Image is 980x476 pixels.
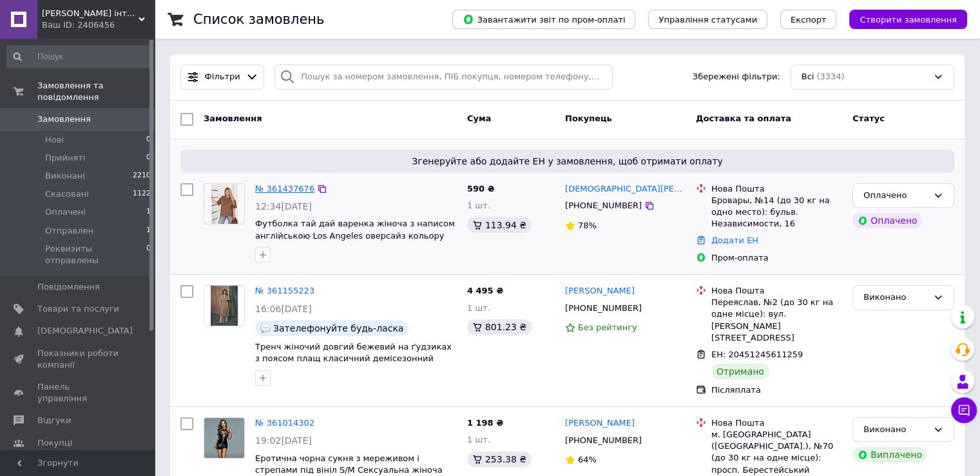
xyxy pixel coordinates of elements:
[852,213,922,228] div: Оплачено
[711,252,842,264] div: Пром-оплата
[836,14,967,24] a: Створити замовлення
[37,303,119,315] span: Товари та послуги
[658,15,757,25] span: Управління статусами
[146,206,151,218] span: 1
[45,243,146,266] span: Реквизиты отправлены
[648,10,767,29] button: Управління статусами
[802,71,814,83] span: Всі
[273,323,403,333] span: Зателефонуйте будь-ласка
[193,12,324,27] h1: Список замовлень
[860,15,957,25] span: Створити замовлення
[463,14,625,25] span: Завантажити звіт по пром-оплаті
[255,435,312,446] span: 19:02[DATE]
[711,285,842,297] div: Нова Пошта
[863,189,928,203] div: Оплачено
[562,300,644,317] div: [PHONE_NUMBER]
[37,437,72,449] span: Покупці
[711,384,842,396] div: Післяплата
[45,134,64,146] span: Нові
[467,435,490,444] span: 1 шт.
[274,64,613,90] input: Пошук за номером замовлення, ПІБ покупця, номером телефону, Email, номером накладної
[255,342,452,375] a: Тренч жіночий довгий бежевий на ґудзиках з поясом плащ класичний демісезонний модний молодіжний с...
[146,225,151,237] span: 1
[711,183,842,195] div: Нова Пошта
[37,281,100,293] span: Повідомлення
[467,303,490,313] span: 1 шт.
[204,285,245,326] a: Фото товару
[467,184,495,193] span: 590 ₴
[37,381,119,404] span: Панель управління
[37,114,91,125] span: Замовлення
[467,319,532,335] div: 801.23 ₴
[133,188,151,200] span: 1122
[863,423,928,437] div: Виконано
[711,417,842,429] div: Нова Пошта
[711,195,842,230] div: Бровары, №14 (до 30 кг на одно место): бульв. Независимости, 16
[45,206,86,218] span: Оплачені
[565,285,635,297] a: [PERSON_NAME]
[791,15,827,25] span: Експорт
[37,80,155,103] span: Замовлення та повідомлення
[211,286,237,326] img: Фото товару
[255,184,314,193] a: № 361437676
[42,8,139,19] span: Kelly інтернет-магазин жіночого одягу
[565,114,612,123] span: Покупець
[146,152,151,164] span: 0
[711,364,769,379] div: Отримано
[711,350,803,359] span: ЕН: 20451245611259
[255,201,312,212] span: 12:34[DATE]
[852,447,927,462] div: Виплачено
[45,188,89,200] span: Скасовані
[467,418,503,428] span: 1 198 ₴
[863,291,928,304] div: Виконано
[562,432,644,449] div: [PHONE_NUMBER]
[42,19,155,31] div: Ваш ID: 2406456
[37,415,71,426] span: Відгуки
[205,71,240,83] span: Фільтри
[467,217,532,233] div: 113.94 ₴
[951,397,977,423] button: Чат з покупцем
[693,71,780,83] span: Збережені фільтри:
[260,323,271,333] img: :speech_balloon:
[204,417,245,459] a: Фото товару
[211,184,238,224] img: Фото товару
[578,221,597,230] span: 78%
[578,455,597,464] span: 64%
[45,170,85,182] span: Виконані
[467,451,532,467] div: 253.38 ₴
[562,197,644,214] div: [PHONE_NUMBER]
[467,286,503,295] span: 4 495 ₴
[255,219,455,252] a: Футболка тай дай варенка жіноча з написом англійською Los Angeles оверсайз кольору капучино літня
[565,183,686,195] a: [DEMOGRAPHIC_DATA][PERSON_NAME]
[780,10,837,29] button: Експорт
[452,10,635,29] button: Завантажити звіт по пром-оплаті
[204,183,245,224] a: Фото товару
[133,170,151,182] span: 2210
[6,45,152,68] input: Пошук
[696,114,791,123] span: Доставка та оплата
[146,243,151,266] span: 0
[204,418,244,458] img: Фото товару
[467,201,490,210] span: 1 шт.
[849,10,967,29] button: Створити замовлення
[45,225,93,237] span: Отправлен
[578,322,637,332] span: Без рейтингу
[467,114,491,123] span: Cума
[37,348,119,371] span: Показники роботи компанії
[37,325,133,337] span: [DEMOGRAPHIC_DATA]
[45,152,85,164] span: Прийняті
[255,418,314,428] a: № 361014302
[255,286,314,295] a: № 361155223
[711,235,758,245] a: Додати ЕН
[711,297,842,344] div: Переяслав, №2 (до 30 кг на одне місце): вул. [PERSON_NAME][STREET_ADDRESS]
[852,114,885,123] span: Статус
[816,72,844,81] span: (3334)
[146,134,151,146] span: 0
[255,304,312,314] span: 16:06[DATE]
[204,114,262,123] span: Замовлення
[565,417,635,430] a: [PERSON_NAME]
[186,155,949,168] span: Згенеруйте або додайте ЕН у замовлення, щоб отримати оплату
